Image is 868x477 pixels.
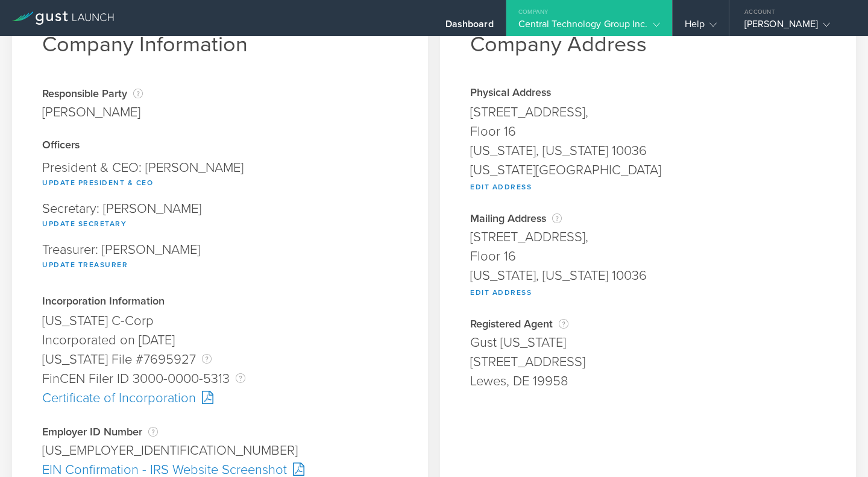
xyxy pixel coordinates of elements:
[470,141,826,160] div: [US_STATE], [US_STATE] 10036
[470,247,826,266] div: Floor 16
[42,140,398,152] div: Officers
[470,285,532,300] button: Edit Address
[470,180,532,194] button: Edit Address
[470,333,826,352] div: Gust [US_STATE]
[470,31,826,57] h1: Company Address
[470,266,826,285] div: [US_STATE], [US_STATE] 10036
[42,237,398,278] div: Treasurer: [PERSON_NAME]
[42,388,398,408] div: Certificate of Incorporation
[470,122,826,141] div: Floor 16
[470,352,826,371] div: [STREET_ADDRESS]
[42,87,143,100] div: Responsible Party
[470,227,826,247] div: [STREET_ADDRESS],
[42,103,143,122] div: [PERSON_NAME]
[42,257,128,272] button: Update Treasurer
[470,103,826,122] div: [STREET_ADDRESS],
[42,296,398,308] div: Incorporation Information
[42,155,398,196] div: President & CEO: [PERSON_NAME]
[470,371,826,391] div: Lewes, DE 19958
[42,196,398,237] div: Secretary: [PERSON_NAME]
[42,175,153,190] button: Update President & CEO
[42,369,398,388] div: FinCEN Filer ID 3000-0000-5313
[445,18,494,36] div: Dashboard
[42,350,398,369] div: [US_STATE] File #7695927
[470,318,826,330] div: Registered Agent
[685,18,717,36] div: Help
[744,18,847,36] div: [PERSON_NAME]
[42,311,398,330] div: [US_STATE] C-Corp
[470,87,826,100] div: Physical Address
[42,31,398,57] h1: Company Information
[42,330,398,350] div: Incorporated on [DATE]
[470,160,826,180] div: [US_STATE][GEOGRAPHIC_DATA]
[470,212,826,224] div: Mailing Address
[42,441,398,460] div: [US_EMPLOYER_IDENTIFICATION_NUMBER]
[42,426,398,438] div: Employer ID Number
[518,18,660,36] div: Central Technology Group Inc.
[808,419,868,477] iframe: Chat Widget
[42,216,127,231] button: Update Secretary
